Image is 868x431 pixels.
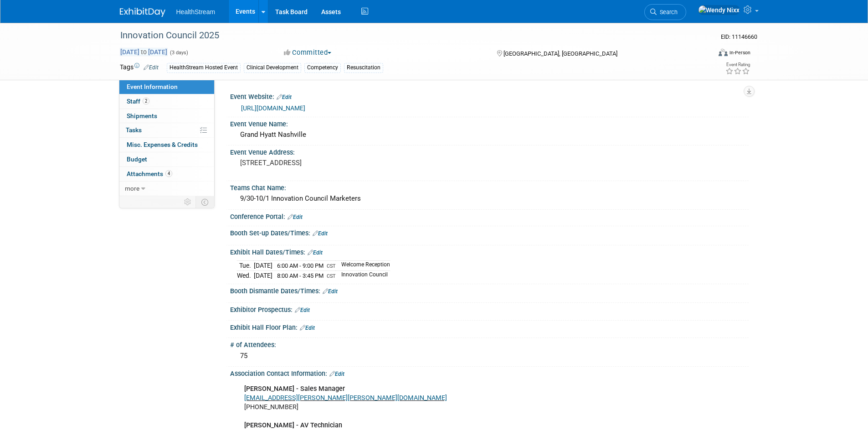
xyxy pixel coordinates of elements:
[725,62,750,67] div: Event Rating
[237,192,742,206] div: 9/30-10/1 Innovation Council Marketers
[281,48,335,57] button: Committed
[143,98,149,104] span: 2
[139,48,148,56] span: to
[327,273,336,279] span: CST
[167,63,241,73] div: HealthStream Hosted Event
[230,210,749,222] div: Conference Portal:
[336,261,390,271] td: Welcome Reception
[127,170,172,177] span: Attachments
[644,4,686,20] a: Search
[127,156,147,163] span: Budget
[244,63,301,73] div: Clinical Development
[304,63,341,73] div: Competency
[230,181,749,192] div: Teams Chat Name:
[329,371,344,377] a: Edit
[230,367,749,379] div: Association Contact Information:
[169,50,188,56] span: (3 days)
[241,104,305,112] a: [URL][DOMAIN_NAME]
[127,83,178,90] span: Event Information
[230,145,749,157] div: Event Venue Address:
[327,263,336,269] span: CST
[657,9,678,16] span: Search
[244,385,345,393] b: [PERSON_NAME] - Sales Manager
[698,5,740,15] img: Wendy Nixx
[237,128,742,142] div: Grand Hyatt Nashville
[277,94,292,100] a: Edit
[119,109,214,123] a: Shipments
[127,112,157,119] span: Shipments
[117,27,697,44] div: Innovation Council 2025
[119,182,214,196] a: more
[323,288,338,295] a: Edit
[119,152,214,166] a: Budget
[126,126,142,134] span: Tasks
[288,214,303,220] a: Edit
[230,117,749,129] div: Event Venue Name:
[195,196,214,208] td: Toggle Event Tabs
[119,167,214,181] a: Attachments4
[237,270,254,280] td: Wed.
[230,303,749,315] div: Exhibitor Prospectus:
[127,141,198,148] span: Misc. Expenses & Credits
[344,63,383,73] div: Resuscitation
[277,272,324,279] span: 8:00 AM - 3:45 PM
[176,8,216,16] span: HealthStream
[230,321,749,332] div: Exhibit Hall Floor Plan:
[729,49,750,56] div: In-Person
[165,170,172,177] span: 4
[657,47,751,61] div: Event Format
[127,98,149,105] span: Staff
[300,325,315,331] a: Edit
[721,33,757,40] span: Event ID: 11146660
[277,262,324,269] span: 6:00 AM - 9:00 PM
[295,307,310,313] a: Edit
[244,394,447,402] a: [EMAIL_ADDRESS][PERSON_NAME][PERSON_NAME][DOMAIN_NAME]
[119,138,214,152] a: Misc. Expenses & Credits
[308,249,323,256] a: Edit
[237,261,254,271] td: Tue.
[144,64,159,71] a: Edit
[230,226,749,238] div: Booth Set-up Dates/Times:
[120,48,168,56] span: [DATE] [DATE]
[230,245,749,257] div: Exhibit Hall Dates/Times:
[230,338,749,349] div: # of Attendees:
[719,49,728,56] img: Format-Inperson.png
[230,284,749,296] div: Booth Dismantle Dates/Times:
[254,270,272,280] td: [DATE]
[254,261,272,271] td: [DATE]
[120,62,159,73] td: Tags
[240,159,436,167] pre: [STREET_ADDRESS]
[237,349,742,363] div: 75
[119,123,214,137] a: Tasks
[180,196,196,208] td: Personalize Event Tab Strip
[244,421,342,429] b: [PERSON_NAME] - AV Technician
[336,270,390,280] td: Innovation Council
[120,8,165,17] img: ExhibitDay
[230,90,749,102] div: Event Website:
[119,94,214,109] a: Staff2
[503,50,617,57] span: [GEOGRAPHIC_DATA], [GEOGRAPHIC_DATA]
[119,80,214,94] a: Event Information
[125,185,139,192] span: more
[313,230,328,237] a: Edit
